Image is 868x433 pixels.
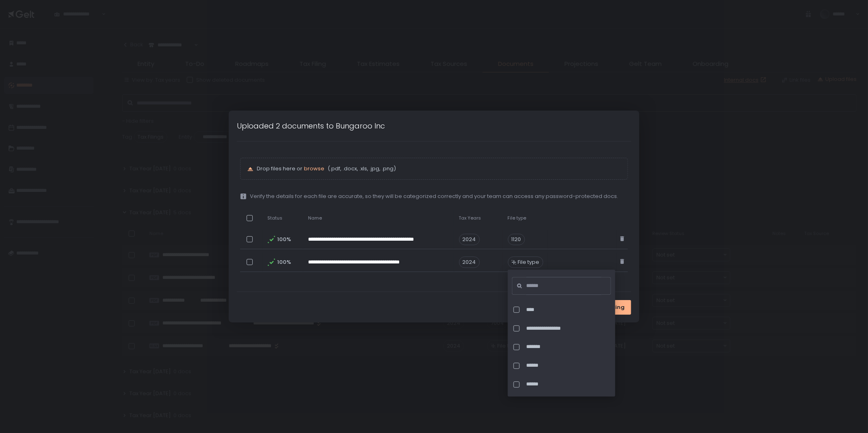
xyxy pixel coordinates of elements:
button: browse [304,165,324,172]
span: File type [518,259,540,266]
span: Tax Years [459,215,481,221]
span: 100% [277,259,290,266]
span: (.pdf, .docx, .xls, .jpg, .png) [326,165,396,172]
span: File type [508,215,527,221]
span: 100% [277,236,290,243]
p: Drop files here or [257,165,621,172]
div: 1120 [508,234,525,245]
h1: Uploaded 2 documents to Bungaroo Inc [237,120,385,131]
span: Name [308,215,322,221]
span: 2024 [459,234,480,245]
span: Status [267,215,282,221]
span: 2024 [459,257,480,268]
span: Verify the details for each file are accurate, so they will be categorized correctly and your tea... [250,193,618,200]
